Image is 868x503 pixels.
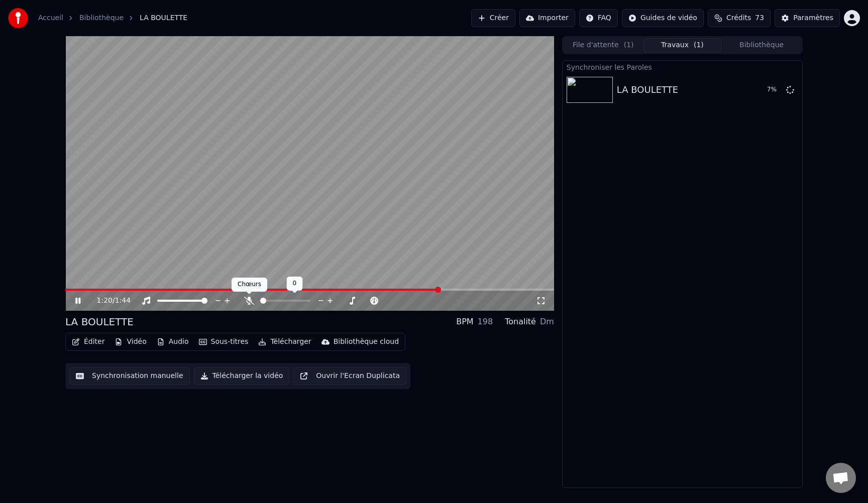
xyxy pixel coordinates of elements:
div: Synchroniser les Paroles [563,61,802,73]
button: Sous-titres [195,335,253,349]
button: Guides de vidéo [622,9,704,27]
button: Paramètres [775,9,840,27]
span: ( 1 ) [624,40,634,50]
nav: breadcrumb [38,13,187,23]
div: LA BOULETTE [617,83,678,97]
button: File d'attente [564,38,643,53]
button: Crédits73 [708,9,771,27]
button: FAQ [579,9,618,27]
div: Tonalité [505,316,536,328]
button: Audio [153,335,193,349]
div: Paramètres [793,13,833,23]
button: Ouvrir l'Ecran Duplicata [293,367,406,385]
div: Ouvrir le chat [826,463,856,493]
div: / [97,296,121,306]
div: 0 [287,277,303,291]
span: 73 [755,13,764,23]
button: Télécharger la vidéo [194,367,290,385]
button: Travaux [643,38,722,53]
button: Créer [471,9,515,27]
div: Dm [540,316,554,328]
div: BPM [456,316,473,328]
a: Accueil [38,13,63,23]
button: Télécharger [254,335,315,349]
div: Bibliothèque cloud [334,337,399,347]
div: 198 [478,316,493,328]
a: Bibliothèque [79,13,124,23]
span: Crédits [726,13,751,23]
div: LA BOULETTE [65,315,134,329]
span: LA BOULETTE [140,13,187,23]
img: youka [8,8,28,28]
button: Importer [519,9,575,27]
button: Éditer [68,335,108,349]
div: Chœurs [232,278,267,292]
button: Vidéo [111,335,150,349]
button: Synchronisation manuelle [69,367,190,385]
span: 1:44 [115,296,131,306]
span: ( 1 ) [694,40,704,50]
div: 7 % [767,86,782,94]
span: 1:20 [97,296,113,306]
button: Bibliothèque [722,38,801,53]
